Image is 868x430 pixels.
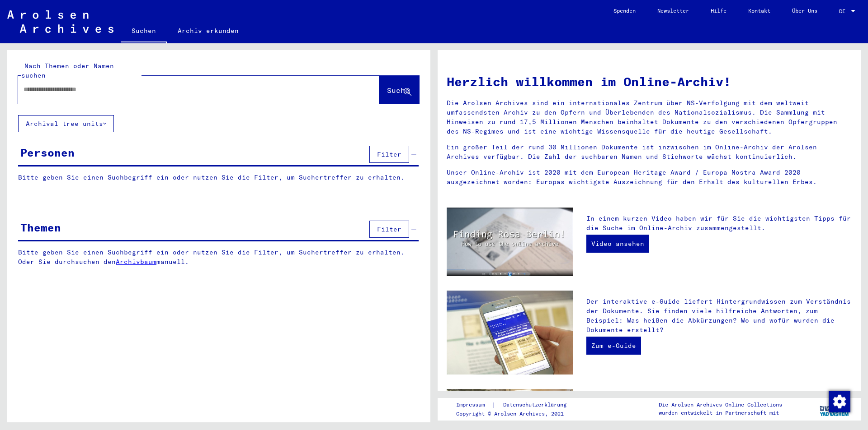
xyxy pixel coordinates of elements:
span: Filter [377,225,401,233]
a: Datenschutzerklärung [496,400,577,410]
a: Video ansehen [586,235,649,253]
div: | [456,400,577,410]
img: Zustimmung ändern [829,391,850,412]
img: yv_logo.png [818,398,852,420]
p: Die Arolsen Archives sind ein internationales Zentrum über NS-Verfolgung mit dem weltweit umfasse... [447,98,852,136]
p: Ein großer Teil der rund 30 Millionen Dokumente ist inzwischen im Online-Archiv der Arolsen Archi... [447,143,852,162]
mat-label: Nach Themen oder Namen suchen [21,62,114,79]
span: Filter [377,150,401,158]
p: Bitte geben Sie einen Suchbegriff ein oder nutzen Sie die Filter, um Suchertreffer zu erhalten. [18,173,419,182]
button: Filter [369,146,409,163]
span: Suche [387,86,410,95]
p: Die Arolsen Archives Online-Collections [659,401,782,409]
h1: Herzlich willkommen im Online-Archiv! [447,72,852,91]
span: DE [839,8,849,14]
div: Themen [20,219,61,236]
p: In einem kurzen Video haben wir für Sie die wichtigsten Tipps für die Suche im Online-Archiv zusa... [586,214,852,233]
div: Personen [20,144,75,161]
p: Unser Online-Archiv ist 2020 mit dem European Heritage Award / Europa Nostra Award 2020 ausgezeic... [447,168,852,187]
img: Arolsen_neg.svg [7,10,113,33]
p: Der interaktive e-Guide liefert Hintergrundwissen zum Verständnis der Dokumente. Sie finden viele... [586,297,852,335]
button: Archival tree units [18,115,114,132]
button: Suche [379,76,419,104]
img: video.jpg [447,208,573,276]
a: Zum e-Guide [586,337,641,355]
p: Bitte geben Sie einen Suchbegriff ein oder nutzen Sie die Filter, um Suchertreffer zu erhalten. O... [18,248,419,267]
a: Suchen [121,20,167,43]
p: wurden entwickelt in Partnerschaft mit [659,409,782,417]
a: Impressum [456,400,492,410]
button: Filter [369,221,409,238]
img: eguide.jpg [447,291,573,375]
p: Copyright © Arolsen Archives, 2021 [456,410,577,418]
a: Archivbaum [116,258,156,266]
a: Archiv erkunden [167,20,250,42]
